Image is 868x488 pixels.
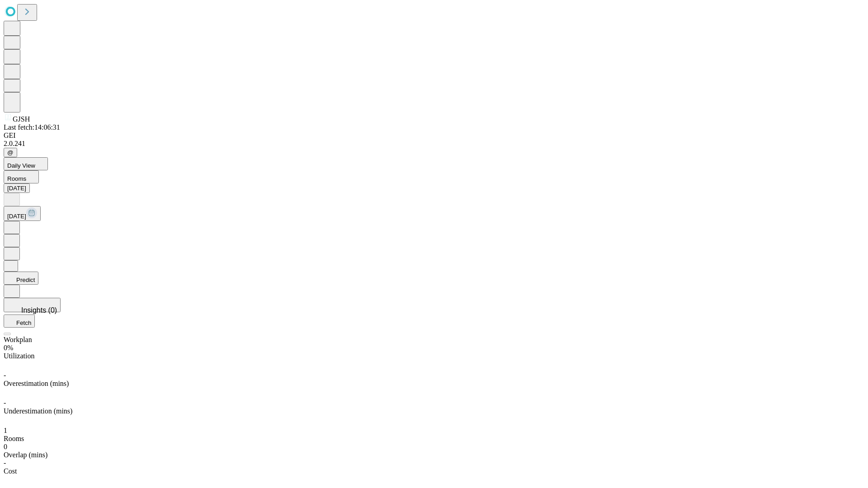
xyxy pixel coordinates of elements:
[4,352,34,360] span: Utilization
[4,459,6,467] span: -
[4,183,30,193] button: [DATE]
[4,170,39,183] button: Rooms
[4,336,32,343] span: Workplan
[4,427,7,434] span: 1
[4,371,6,379] span: -
[4,451,47,459] span: Overlap (mins)
[4,399,6,407] span: -
[7,149,14,156] span: @
[4,157,48,170] button: Daily View
[4,148,17,157] button: @
[4,344,13,352] span: 0%
[7,175,26,182] span: Rooms
[4,467,17,475] span: Cost
[13,115,30,123] span: GJSH
[4,123,60,131] span: Last fetch: 14:06:31
[4,380,69,387] span: Overestimation (mins)
[4,140,864,148] div: 2.0.241
[4,272,38,285] button: Predict
[4,407,72,415] span: Underestimation (mins)
[4,206,41,221] button: [DATE]
[4,298,61,312] button: Insights (0)
[4,314,35,328] button: Fetch
[4,435,24,442] span: Rooms
[21,306,57,314] span: Insights (0)
[7,162,35,169] span: Daily View
[4,131,864,140] div: GEI
[4,443,7,450] span: 0
[7,213,26,220] span: [DATE]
